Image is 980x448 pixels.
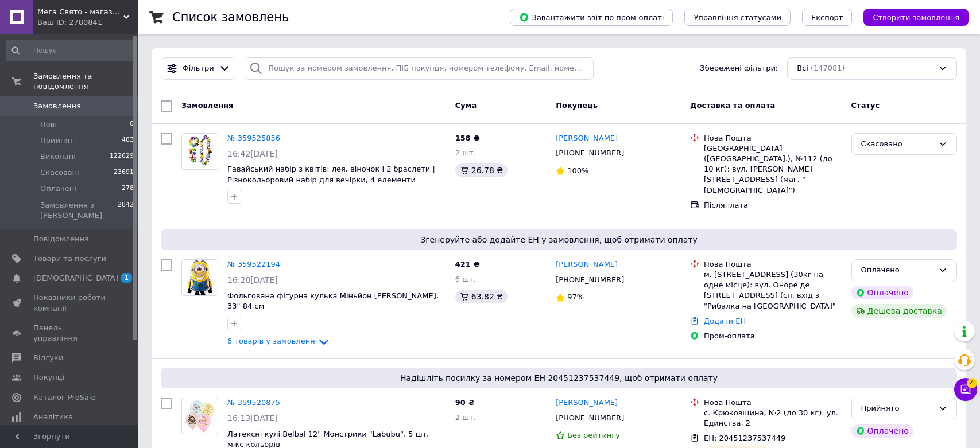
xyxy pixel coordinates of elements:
img: Фото товару [187,134,214,169]
span: Згенеруйте або додайте ЕН у замовлення, щоб отримати оплату [165,234,952,246]
span: [PHONE_NUMBER] [556,414,624,422]
a: Додати ЕН [704,317,746,325]
a: [PERSON_NAME] [556,259,618,270]
a: [PERSON_NAME] [556,133,618,144]
span: Замовлення [33,101,81,111]
span: Прийняті [40,135,76,146]
span: Замовлення з [PERSON_NAME] [40,200,118,221]
span: 4 [967,378,977,388]
span: Збережені фільтри: [700,63,778,74]
input: Пошук за номером замовлення, ПІБ покупця, номером телефону, Email, номером накладної [245,57,594,80]
span: 100% [567,166,588,175]
span: Аналітика [33,412,73,422]
span: 2 шт. [455,413,476,422]
span: 6 шт. [455,275,476,283]
span: Створити замовлення [873,13,959,22]
span: 16:20[DATE] [227,275,278,285]
button: Експорт [802,9,853,26]
div: Оплачено [851,424,913,438]
div: Оплачено [851,286,913,299]
span: Каталог ProSale [33,392,95,403]
button: Створити замовлення [863,9,969,26]
span: Показники роботи компанії [33,293,106,313]
div: Післяплата [704,200,842,211]
span: 158 ₴ [455,134,480,142]
span: Завантажити звіт по пром-оплаті [519,12,664,22]
a: Фото товару [181,133,218,170]
span: Мега Свято - магазин аксесуарів для свята та все для оформлення повітряними кульками ГУРТ (ОПТ). [37,7,123,17]
span: ЕН: 20451237537449 [704,434,785,442]
span: Доставка та оплата [690,101,775,110]
span: [PHONE_NUMBER] [556,149,624,157]
span: (147081) [811,64,845,72]
span: 0 [130,119,134,130]
span: Експорт [811,13,843,22]
a: [PERSON_NAME] [556,398,618,408]
span: [PHONE_NUMBER] [556,275,624,284]
span: Відгуки [33,353,63,363]
span: 90 ₴ [455,398,475,407]
span: [DEMOGRAPHIC_DATA] [33,273,118,283]
img: Фото товару [183,398,216,434]
span: 278 [122,184,134,194]
span: 2 шт. [455,149,476,157]
div: с. Крюковщина, №2 (до 30 кг): ул. Единства, 2 [704,408,842,428]
a: Фото товару [181,259,218,296]
span: 16:13[DATE] [227,414,278,423]
span: Без рейтингу [567,431,620,439]
span: Нові [40,119,57,130]
span: 421 ₴ [455,260,480,268]
span: Повідомлення [33,234,89,244]
a: Фото товару [181,398,218,434]
div: 26.78 ₴ [455,163,508,177]
span: Гавайський набір з квітів: лея, віночок і 2 браслети | Різнокольоровий набір для вечірки, 4 елементи [227,165,435,184]
div: Оплачено [861,264,933,276]
a: Створити замовлення [852,13,969,21]
div: Дешева доставка [851,304,947,318]
span: Статус [851,101,880,110]
span: 2842 [118,200,134,221]
span: Скасовані [40,167,79,178]
a: № 359522194 [227,260,280,268]
div: Нова Пошта [704,398,842,408]
a: 6 товарів у замовленні [227,337,331,345]
span: Надішліть посилку за номером ЕН 20451237537449, щоб отримати оплату [165,372,952,384]
button: Управління статусами [684,9,791,26]
button: Завантажити звіт по пром-оплаті [510,9,673,26]
img: Фото товару [182,260,218,295]
span: 122629 [110,151,134,162]
span: 483 [122,135,134,146]
span: 23691 [114,167,134,178]
span: Замовлення [181,101,233,110]
span: Оплачені [40,184,76,194]
span: Cума [455,101,477,110]
span: Виконані [40,151,76,162]
span: Управління статусами [694,13,781,22]
span: Товари та послуги [33,254,106,264]
span: 16:42[DATE] [227,149,278,158]
span: Покупець [556,101,598,110]
div: м. [STREET_ADDRESS] (30кг на одне місце): вул. Оноре де [STREET_ADDRESS] (сп. вхід з "Рибалка на ... [704,270,842,311]
h1: Список замовлень [172,10,289,24]
span: Фільтри [183,63,214,74]
div: Пром-оплата [704,331,842,341]
span: Замовлення та повідомлення [33,71,138,92]
a: Фольгована фігурна кулька Міньйон [PERSON_NAME], 33" 84 см [227,291,439,311]
div: Прийнято [861,403,933,415]
span: Всі [797,63,808,74]
div: Нова Пошта [704,259,842,270]
button: Чат з покупцем4 [954,378,977,401]
div: Скасовано [861,138,933,150]
a: № 359525856 [227,134,280,142]
span: 6 товарів у замовленні [227,337,317,346]
div: Нова Пошта [704,133,842,143]
span: Покупці [33,372,64,383]
div: [GEOGRAPHIC_DATA] ([GEOGRAPHIC_DATA].), №112 (до 10 кг): вул. [PERSON_NAME][STREET_ADDRESS] (маг.... [704,143,842,196]
span: 1 [121,273,132,283]
div: 63.82 ₴ [455,290,508,303]
span: Панель управління [33,323,106,344]
input: Пошук [6,40,135,61]
div: Ваш ID: 2780841 [37,17,138,28]
span: 97% [567,293,584,301]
